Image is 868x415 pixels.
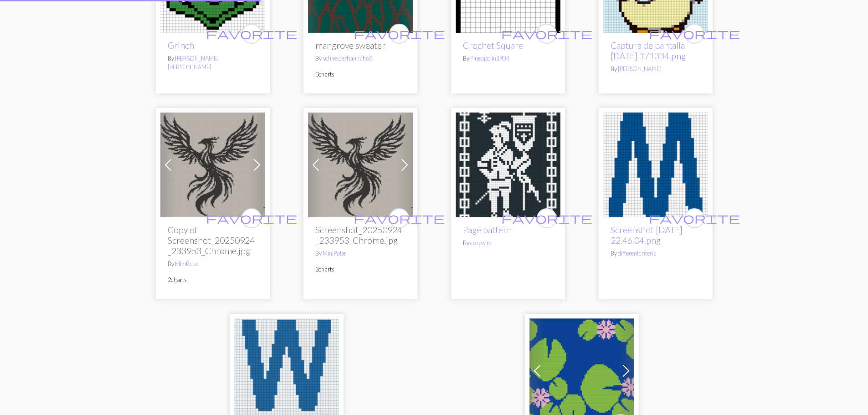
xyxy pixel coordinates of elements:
[649,26,740,41] span: favorite
[618,65,662,72] a: [PERSON_NAME]
[649,25,740,43] i: favourite
[168,225,258,256] h2: Copy of Screenshot_20250924_233953_Chrome.jpg
[389,24,409,44] button: favourite
[611,249,701,258] p: By
[684,208,704,228] button: favourite
[529,365,634,374] a: lily pond
[470,55,509,62] a: Pineapplin1904
[168,54,258,72] p: By
[160,159,265,168] a: Screenshot_20250924_233953_Chrome.jpg
[537,24,557,44] button: favourite
[168,260,258,268] p: By
[354,26,445,41] span: favorite
[501,26,592,41] span: favorite
[315,54,406,63] p: By
[308,113,413,217] img: Screenshot_20250924_233953_Chrome.jpg
[537,208,557,228] button: favourite
[354,209,445,227] i: favourite
[315,265,406,274] p: 2 charts
[463,54,553,63] p: By
[323,55,372,62] a: schneiderhannah68
[315,249,406,258] p: By
[168,55,219,71] a: [PERSON_NAME] [PERSON_NAME]
[168,40,194,51] a: Grinch
[456,159,560,168] a: Squire pattern
[315,40,406,51] h2: mangrove sweater
[684,24,704,44] button: favourite
[470,239,492,246] a: cozywire
[315,70,406,79] p: 3 charts
[241,208,262,228] button: favourite
[389,208,409,228] button: favourite
[206,26,297,41] span: favorite
[206,211,297,225] span: favorite
[611,40,686,61] a: Captura de pantalla [DATE] 171334.png
[354,211,445,225] span: favorite
[501,211,592,225] span: favorite
[168,276,258,284] p: 2 charts
[308,159,413,168] a: Screenshot_20250924_233953_Chrome.jpg
[456,113,560,217] img: Squire pattern
[501,209,592,227] i: favourite
[463,40,523,51] a: Crochet Square
[649,209,740,227] i: favourite
[241,24,262,44] button: favourite
[649,211,740,225] span: favorite
[323,250,346,257] a: MiniRobe
[463,239,553,247] p: By
[463,225,512,235] a: Page pattern
[175,260,198,267] a: MiniRobe
[315,225,406,246] h2: Screenshot_20250924_233953_Chrome.jpg
[618,250,657,257] a: differentcriteria
[501,25,592,43] i: favourite
[234,365,339,374] a: Cubs_W_Flag.svg
[603,159,708,168] a: Screenshot 2025-09-24 at 22.46.04.png
[611,225,683,246] a: Screenshot [DATE] 22.46.04.png
[206,25,297,43] i: favourite
[603,113,708,217] img: Screenshot 2025-09-24 at 22.46.04.png
[160,113,265,217] img: Screenshot_20250924_233953_Chrome.jpg
[354,25,445,43] i: favourite
[611,65,701,73] p: By
[206,209,297,227] i: favourite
